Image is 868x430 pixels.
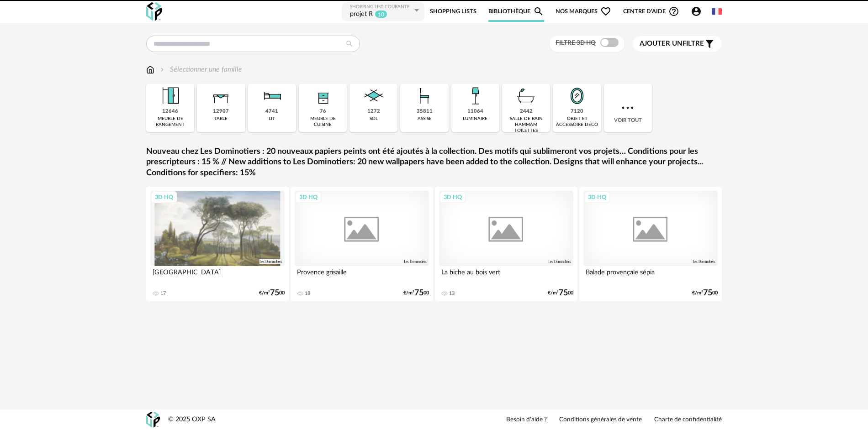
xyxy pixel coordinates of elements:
[604,84,652,132] div: Voir tout
[146,64,154,75] img: svg+xml;base64,PHN2ZyB3aWR0aD0iMTYiIGhlaWdodD0iMTciIHZpZXdCb3g9IjAgMCAxNiAxNyIgZmlsbD0ibm9uZSIgeG...
[295,266,429,284] div: Provence grisaille
[449,290,455,297] div: 13
[146,2,162,21] img: OXP
[350,10,373,19] div: projet R
[159,64,242,75] div: Sélectionner une famille
[375,10,387,18] sup: 10
[159,64,166,75] img: svg+xml;base64,PHN2ZyB3aWR0aD0iMTYiIGhlaWdodD0iMTYiIHZpZXdCb3g9IjAgMCAxNiAxNiIgZmlsbD0ibm9uZSIgeG...
[265,108,278,115] div: 4741
[291,187,433,301] a: 3D HQ Provence grisaille 18 €/m²7500
[160,290,166,297] div: 17
[556,40,596,46] span: Filtre 3D HQ
[712,6,722,16] img: fr
[414,290,423,296] span: 75
[439,191,466,203] div: 3D HQ
[146,147,722,178] a: Nouveau chez Les Dominotiers : 20 nouveaux papiers peints ont été ajoutés à la collection. Des mo...
[654,416,722,424] a: Charte de confidentialité
[533,6,544,17] span: Magnify icon
[691,6,706,17] span: Account Circle icon
[305,290,310,297] div: 18
[149,116,191,128] div: meuble de rangement
[350,4,412,10] div: Shopping List courante
[640,40,683,47] span: Ajouter un
[361,84,386,108] img: Sol.png
[162,108,178,115] div: 12646
[548,290,573,296] div: €/m² 00
[488,1,544,22] a: BibliothèqueMagnify icon
[146,412,160,428] img: OXP
[692,290,718,296] div: €/m² 00
[556,1,611,22] span: Nos marques
[302,116,344,128] div: meuble de cuisine
[367,108,380,115] div: 1272
[412,84,437,108] img: Assise.png
[633,36,722,52] button: Ajouter unfiltre Filter icon
[559,290,568,296] span: 75
[640,39,704,48] span: filtre
[463,116,487,122] div: luminaire
[158,84,183,108] img: Meuble%20de%20rangement.png
[623,6,679,17] span: Centre d'aideHelp Circle Outline icon
[556,116,598,128] div: objet et accessoire déco
[520,108,533,115] div: 2442
[668,6,679,17] span: Help Circle Outline icon
[579,187,722,301] a: 3D HQ Balade provençale sépia €/m²7500
[467,108,483,115] div: 11064
[370,116,378,122] div: sol
[209,84,233,108] img: Table.png
[704,38,715,49] span: Filter icon
[320,108,326,115] div: 76
[600,6,611,17] span: Heart Outline icon
[418,116,432,122] div: assise
[571,108,583,115] div: 7120
[259,290,285,296] div: €/m² 00
[514,84,539,108] img: Salle%20de%20bain.png
[505,116,547,134] div: salle de bain hammam toilettes
[584,191,610,203] div: 3D HQ
[213,108,229,115] div: 12907
[151,191,177,203] div: 3D HQ
[506,416,547,424] a: Besoin d'aide ?
[311,84,335,108] img: Rangement.png
[463,84,487,108] img: Luminaire.png
[168,415,216,424] div: © 2025 OXP SA
[691,6,702,17] span: Account Circle icon
[565,84,589,108] img: Miroir.png
[150,266,285,284] div: [GEOGRAPHIC_DATA]
[583,266,718,284] div: Balade provençale sépia
[270,290,279,296] span: 75
[703,290,712,296] span: 75
[439,266,573,284] div: La biche au bois vert
[417,108,433,115] div: 35811
[146,187,289,301] a: 3D HQ [GEOGRAPHIC_DATA] 17 €/m²7500
[269,116,275,122] div: lit
[435,187,577,301] a: 3D HQ La biche au bois vert 13 €/m²7500
[259,84,284,108] img: Literie.png
[559,416,642,424] a: Conditions générales de vente
[619,100,636,116] img: more.7b13dc1.svg
[295,191,322,203] div: 3D HQ
[403,290,429,296] div: €/m² 00
[430,1,476,22] a: Shopping Lists
[214,116,228,122] div: table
